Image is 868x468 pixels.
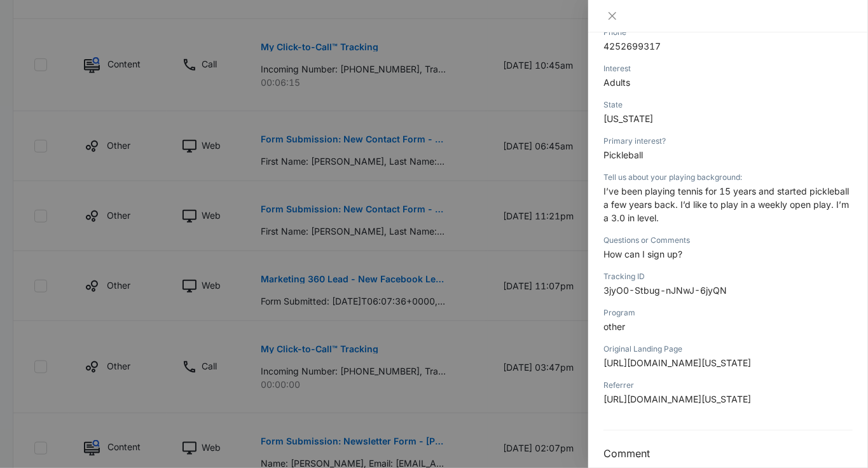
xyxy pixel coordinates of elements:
[603,285,727,296] span: 3jyO0-Stbug-nJNwJ-6jyQN
[603,343,853,355] div: Original Landing Page
[603,27,853,38] div: Phone
[603,271,853,282] div: Tracking ID
[603,235,853,246] div: Questions or Comments
[603,10,621,22] button: Close
[603,446,853,461] h3: Comment
[603,249,682,259] span: How can I sign up?
[603,186,849,223] span: I’ve been playing tennis for 15 years and started pickleball a few years back. I’d like to play i...
[603,357,751,368] span: [URL][DOMAIN_NAME][US_STATE]
[607,11,617,21] span: close
[603,63,853,74] div: Interest
[603,307,853,319] div: Program
[603,77,630,88] span: Adults
[603,172,853,183] div: Tell us about your playing background:
[603,99,853,111] div: State
[603,321,625,332] span: other
[603,41,661,52] span: 4252699317
[603,380,853,391] div: Referrer
[603,113,653,124] span: [US_STATE]
[603,394,751,404] span: [URL][DOMAIN_NAME][US_STATE]
[603,149,643,160] span: Pickleball
[603,135,853,147] div: Primary interest?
